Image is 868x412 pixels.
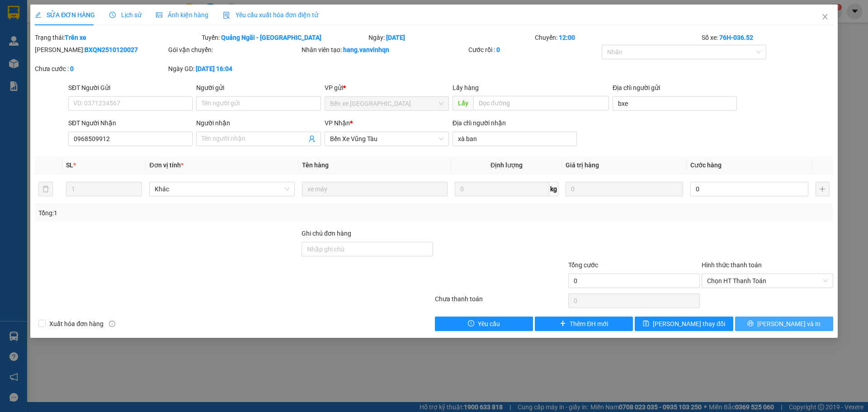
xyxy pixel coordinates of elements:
[434,294,567,310] div: Chưa thanh toán
[196,65,232,72] b: [DATE] 16:04
[570,319,608,329] span: Thêm ĐH mới
[701,33,834,43] div: Số xe:
[35,45,166,55] div: [PERSON_NAME]:
[68,83,193,93] div: SĐT Người Gửi
[468,320,474,327] span: exclamation-circle
[66,161,73,169] span: SL
[325,83,449,93] div: VP gửi
[149,161,183,169] span: Đơn vị tính
[85,46,138,53] b: BXQN2510120027
[453,96,473,110] span: Lấy
[35,12,41,18] span: edit
[196,83,321,93] div: Người gửi
[156,12,162,18] span: picture
[109,321,115,327] span: info-circle
[707,274,828,288] span: Chọn HT Thanh Toán
[109,11,142,19] span: Lịch sử
[566,161,599,169] span: Giá trị hàng
[812,5,838,30] button: Close
[735,317,833,331] button: printer[PERSON_NAME] và In
[496,46,500,53] b: 0
[35,64,166,74] div: Chưa cước :
[109,12,116,18] span: clock-circle
[453,84,479,91] span: Lấy hàng
[223,11,318,19] span: Yêu cầu xuất hóa đơn điện tử
[478,319,500,329] span: Yêu cầu
[821,13,829,20] span: close
[653,319,725,329] span: [PERSON_NAME] thay đổi
[635,317,733,331] button: save[PERSON_NAME] thay đổi
[534,33,701,43] div: Chuyến:
[453,118,577,128] div: Địa chỉ người nhận
[719,34,753,41] b: 76H-036.52
[559,34,575,41] b: 12:00
[435,317,533,331] button: exclamation-circleYêu cầu
[643,320,649,327] span: save
[386,34,405,41] b: [DATE]
[560,320,566,327] span: plus
[221,34,321,41] b: Quảng Ngãi - [GEOGRAPHIC_DATA]
[46,319,107,329] span: Xuất hóa đơn hàng
[70,65,74,72] b: 0
[747,320,754,327] span: printer
[196,118,321,128] div: Người nhận
[168,64,300,74] div: Ngày GD:
[568,261,598,269] span: Tổng cước
[325,119,350,127] span: VP Nhận
[613,83,737,93] div: Địa chỉ người gửi
[38,182,53,196] button: delete
[491,161,523,169] span: Định lượng
[34,33,201,43] div: Trạng thái:
[35,11,95,19] span: SỬA ĐƠN HÀNG
[549,182,558,196] span: kg
[468,45,600,55] div: Cước rồi :
[302,182,448,196] input: VD: Bàn, Ghế
[368,33,534,43] div: Ngày:
[330,132,443,146] span: Bến Xe Vũng Tàu
[613,96,737,111] input: Địa chỉ của người gửi
[302,161,329,169] span: Tên hàng
[38,208,335,218] div: Tổng: 1
[155,182,289,196] span: Khác
[65,34,86,41] b: Trên xe
[535,317,633,331] button: plusThêm ĐH mới
[223,12,230,19] img: icon
[690,161,722,169] span: Cước hàng
[330,97,443,110] span: Bến xe Quảng Ngãi
[156,11,208,19] span: Ảnh kiện hàng
[566,182,683,196] input: 0
[308,135,316,142] span: user-add
[302,242,433,256] input: Ghi chú đơn hàng
[702,261,762,269] label: Hình thức thanh toán
[473,96,609,110] input: Dọc đường
[343,46,389,53] b: hang.vanvinhqn
[302,230,351,237] label: Ghi chú đơn hàng
[168,45,300,55] div: Gói vận chuyển:
[816,182,830,196] button: plus
[757,319,821,329] span: [PERSON_NAME] và In
[68,118,193,128] div: SĐT Người Nhận
[302,45,467,55] div: Nhân viên tạo:
[201,33,368,43] div: Tuyến:
[453,132,577,146] input: Địa chỉ của người nhận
